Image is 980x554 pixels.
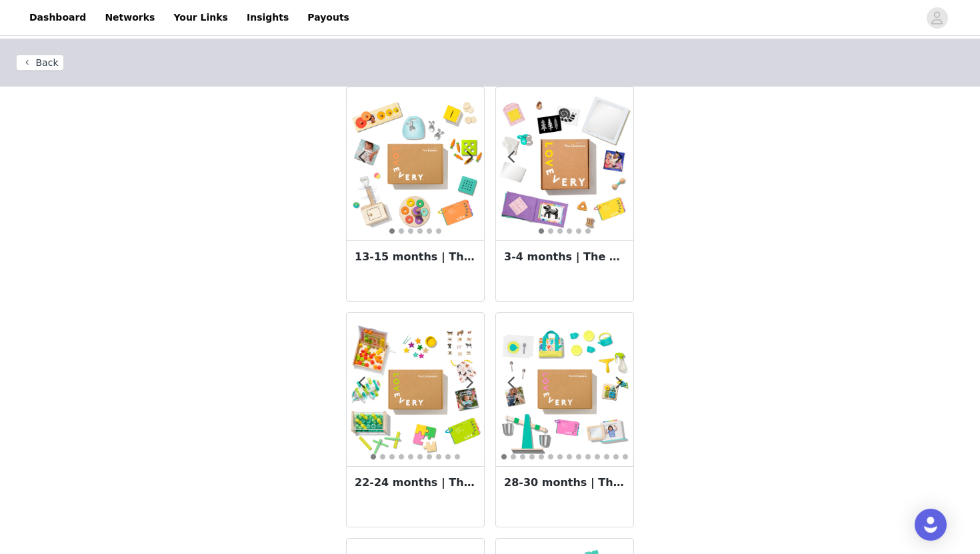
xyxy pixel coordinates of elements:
img: The Charmer Play Kit by Lovevery [496,95,633,232]
button: 6 [585,228,591,234]
h3: 13-15 months | The Babbler Play Kit [355,249,476,265]
button: 8 [566,453,573,460]
button: 10 [454,453,461,460]
button: 1 [538,228,545,234]
button: 7 [426,453,433,460]
button: 1 [370,453,377,460]
h3: 28-30 months | The Enthusiast Play Kit [504,475,625,491]
button: 5 [426,228,433,234]
h3: 3-4 months | The Charmer Play Kit [504,249,625,265]
button: 12 [603,453,610,460]
button: 5 [575,228,582,234]
a: Insights [239,3,297,33]
div: avatar [931,7,943,29]
button: 14 [622,453,629,460]
button: 3 [389,453,395,460]
button: 2 [547,228,554,234]
button: 9 [445,453,451,460]
button: 2 [510,453,517,460]
button: 3 [519,453,526,460]
button: 2 [398,228,405,234]
button: 7 [557,453,563,460]
button: 6 [417,453,423,460]
h3: 22-24 months | The Companion Play Kit [355,475,476,491]
button: 1 [389,228,395,234]
img: The Babbler Play Kit by Lovevery [347,95,484,232]
button: 4 [417,228,423,234]
button: 4 [566,228,573,234]
button: 6 [547,453,554,460]
button: 5 [538,453,545,460]
button: 1 [501,453,507,460]
a: Your Links [165,3,236,33]
button: 11 [594,453,601,460]
a: Networks [97,3,163,33]
a: Dashboard [21,3,94,33]
button: 8 [435,453,442,460]
button: 6 [435,228,442,234]
button: 9 [575,453,582,460]
button: 3 [407,228,414,234]
a: Payouts [299,3,357,33]
button: 4 [529,453,535,460]
button: 2 [379,453,386,460]
button: 3 [557,228,563,234]
button: 5 [407,453,414,460]
button: Back [16,55,64,71]
button: 10 [585,453,591,460]
button: 4 [398,453,405,460]
div: Open Intercom Messenger [915,509,947,541]
button: 13 [613,453,619,460]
